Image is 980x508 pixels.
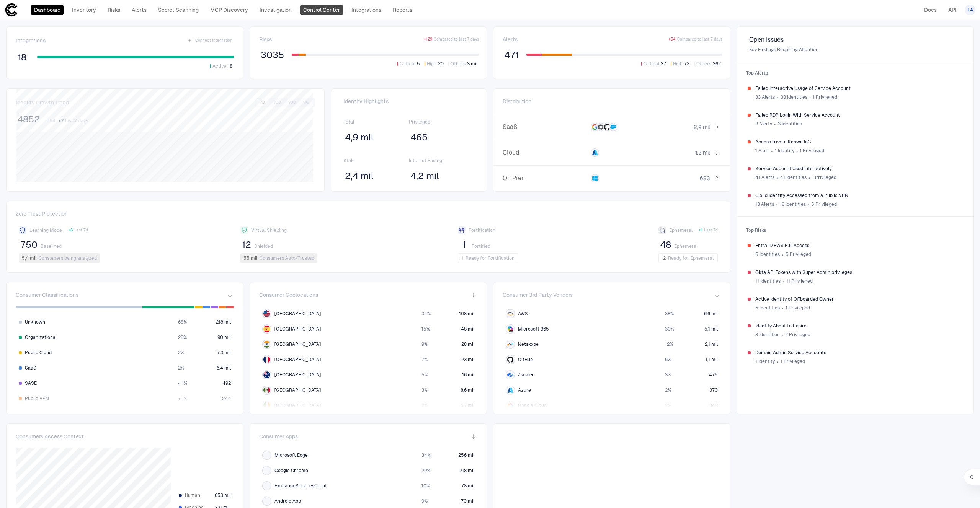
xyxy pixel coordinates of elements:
[809,91,812,103] span: ∙
[755,350,963,356] span: Domain Admin Service Accounts
[755,332,779,338] span: 3 Identities
[438,61,444,67] span: 20
[423,60,445,67] button: High20
[209,63,234,70] button: Active18
[755,192,963,199] span: Cloud Identity Accessed from a Public VPN
[705,341,718,347] span: 2,1 mil
[669,227,693,233] span: Ephemeral
[807,199,810,210] span: ∙
[434,37,479,42] span: Compared to last 7 days
[507,311,513,317] div: AWS
[461,402,474,409] span: 6,7 mil
[677,37,722,42] span: Compared to last 7 days
[504,49,519,61] span: 471
[781,358,805,365] span: 1 Privileged
[775,148,794,154] span: 1 Identity
[811,201,837,207] span: 5 Privileged
[706,357,718,363] span: 1,1 mil
[178,396,187,402] span: < 1 %
[518,341,539,347] span: Netskope
[263,371,270,378] img: AU
[16,99,69,106] span: Identity Growth Trend
[16,51,28,63] button: 18
[503,49,520,61] button: 471
[459,467,474,474] span: 218 mil
[251,227,287,233] span: Virtual Shielding
[518,402,547,409] span: Google Cloud
[396,60,421,67] button: Critical5
[461,483,474,489] span: 78 mil
[461,341,474,347] span: 28 mil
[263,310,270,317] img: US
[658,239,673,251] button: 48
[660,239,671,251] span: 48
[694,124,710,130] span: 2,9 mil
[665,326,674,332] span: 30 %
[503,291,573,298] span: Consumer 3rd Party Vendors
[507,402,513,409] div: Google Cloud
[343,158,409,164] span: Stale
[921,5,940,15] a: Docs
[700,175,710,182] span: 693
[74,228,88,233] span: Last 7d
[709,372,718,378] span: 475
[25,334,57,340] span: Organizational
[776,91,779,103] span: ∙
[178,350,184,356] span: 2 %
[755,296,963,302] span: Active Identity of Offboarded Owner
[178,380,187,386] span: < 1 %
[658,253,718,263] button: 2Ready for Ephemeral
[256,5,295,15] a: Investigation
[665,357,671,363] span: 6 %
[69,5,100,15] a: Inventory
[774,118,776,130] span: ∙
[20,239,38,251] span: 750
[668,255,714,261] span: Ready for Ephemeral
[709,402,718,409] span: 343
[695,149,710,156] span: 1,2 mil
[421,498,428,504] span: 9 %
[945,5,960,15] a: API
[29,227,62,233] span: Learning Mode
[458,239,470,251] button: 1
[503,174,575,182] span: On Prem
[755,305,780,311] span: 5 Identities
[668,37,676,42] span: + 54
[776,199,778,210] span: ∙
[786,251,811,257] span: 5 Privileged
[421,452,431,458] span: 34 %
[285,99,299,106] button: 90D
[669,60,691,67] button: High72
[421,387,428,393] span: 3 %
[421,402,428,409] span: 2 %
[259,36,272,43] span: Risks
[507,387,513,393] div: Azure
[25,380,37,386] span: SASE
[195,38,232,43] span: Connect Integration
[665,311,674,317] span: 38 %
[699,228,702,233] span: + 1
[274,452,308,458] span: Microsoft Edge
[518,357,533,363] span: GitHub
[704,311,718,317] span: 6,6 mil
[178,319,187,325] span: 68 %
[41,243,62,249] span: Baselined
[421,357,428,363] span: 7 %
[780,174,807,181] span: 41 Identities
[755,323,963,329] span: Identity About to Expire
[261,49,284,61] span: 3035
[421,326,430,332] span: 15 %
[25,350,52,356] span: Public Cloud
[263,326,270,332] img: ES
[274,372,321,378] span: [GEOGRAPHIC_DATA]
[462,239,466,251] span: 1
[518,326,549,332] span: Microsoft 365
[274,387,321,393] span: [GEOGRAPHIC_DATA]
[274,341,321,347] span: [GEOGRAPHIC_DATA]
[755,358,775,365] span: 1 Identity
[461,326,474,332] span: 48 mil
[507,372,513,378] div: Zscaler
[749,47,961,53] span: Key Findings Requiring Attention
[781,329,784,340] span: ∙
[19,239,39,251] button: 750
